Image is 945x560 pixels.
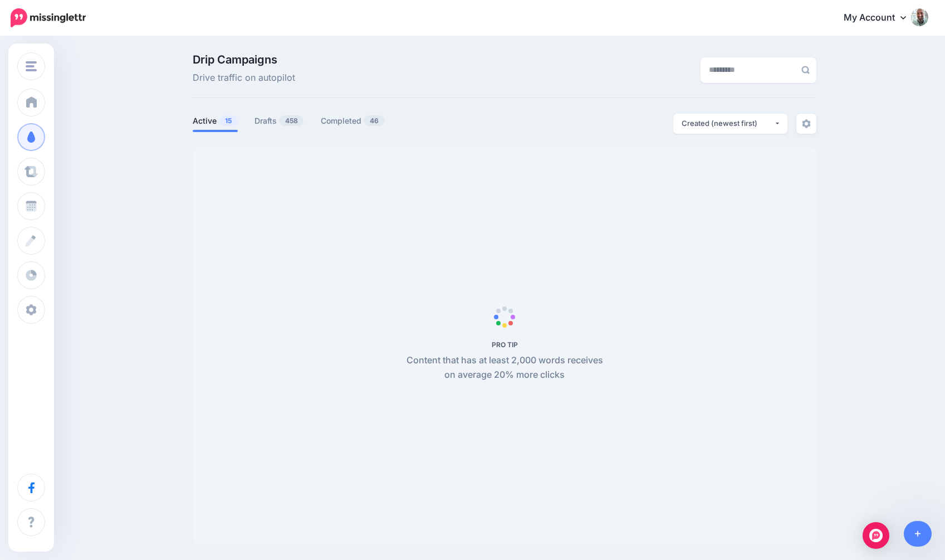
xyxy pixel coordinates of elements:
[11,8,86,27] img: Missinglettr
[682,118,774,129] div: Created (newest first)
[364,115,384,126] span: 46
[26,61,37,71] img: menu.png
[219,115,237,126] span: 15
[193,54,295,65] span: Drip Campaigns
[321,114,385,128] a: Completed46
[863,522,889,549] div: Open Intercom Messenger
[254,114,304,128] a: Drafts458
[400,353,609,382] p: Content that has at least 2,000 words receives on average 20% more clicks
[400,340,609,349] h5: PRO TIP
[193,114,238,128] a: Active15
[802,119,811,128] img: settings-grey.png
[801,66,810,74] img: search-grey-6.png
[833,4,928,32] a: My Account
[193,71,295,85] span: Drive traffic on autopilot
[280,115,303,126] span: 458
[673,114,787,134] button: Created (newest first)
